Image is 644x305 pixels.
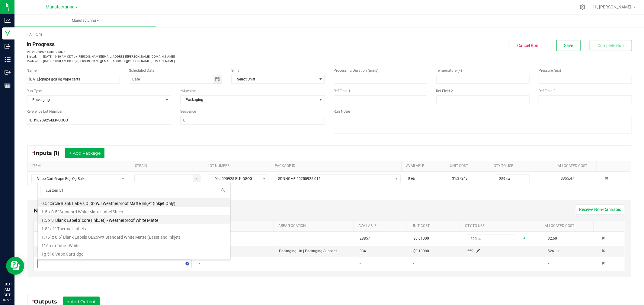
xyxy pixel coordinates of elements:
[182,89,196,93] span: Machine
[27,68,37,73] span: Name
[412,224,458,228] a: Unit CostSortable
[46,5,75,10] span: Manufacturing
[27,109,62,114] span: Reference Lot Number
[5,56,11,62] inline-svg: Inventory
[360,249,366,253] span: 834
[208,164,268,168] a: LOT NUMBERSortable
[5,17,11,24] inline-svg: Analytics
[450,164,486,168] a: Unit CostSortable
[199,261,200,266] span: -
[558,164,594,168] a: Allocated CostSortable
[27,54,325,59] p: [DATE] 10:30 AM CDT by [PERSON_NAME][EMAIL_ADDRESS][PERSON_NAME][DOMAIN_NAME]
[208,175,260,183] span: IDist-090925-BLK-GGOG
[14,14,156,27] a: Manufacturing
[31,174,127,183] span: NO DATA FOUND
[408,176,410,181] span: 0
[231,75,325,84] span: NO DATA FOUND
[6,257,24,275] iframe: Resource center
[334,89,351,93] span: Ref Field 1
[3,281,12,298] p: 10:31 AM CDT
[181,96,317,104] span: Packaging
[27,40,325,48] div: In Progress
[34,150,65,156] span: Inputs (1)
[213,75,222,83] span: Toggle calendar
[539,68,561,73] span: Pressure (psi)
[32,175,119,183] span: Vape Cart-Grape Goji Og-Bulk
[494,164,551,168] a: QTY TO USESortable
[129,68,154,73] span: Scheduled Date
[436,68,462,73] span: Temperature (F)
[199,224,271,228] a: LOT NUMBERSortable
[27,88,42,94] span: Run Type
[275,164,399,168] a: PACKAGE IDSortable
[27,32,43,36] a: < All Runs
[593,5,633,9] span: Hi, [PERSON_NAME]!
[545,224,591,228] a: Allocated CostSortable
[5,43,11,49] inline-svg: Inbound
[278,224,351,228] a: AREA/LOCATIONSortable
[5,82,11,88] inline-svg: Reports
[27,59,325,63] p: [DATE] 10:30 AM CDT by [PERSON_NAME][EMAIL_ADDRESS][PERSON_NAME][DOMAIN_NAME]
[276,174,401,183] span: NO DATA FOUND
[548,261,549,266] span: -
[598,43,624,48] span: Complete Run
[465,224,538,228] a: QTY TO USESortable
[34,298,63,305] span: Outputs
[406,164,443,168] a: AVAILABLESortable
[27,96,163,104] span: Packaging
[135,164,201,168] a: STRAINSortable
[334,109,351,114] span: Run Notes
[411,176,415,181] span: ea
[467,249,473,253] span: 259
[413,249,429,253] span: $0.10080
[548,236,557,241] span: $2.60
[590,40,632,51] button: Complete Run
[598,224,618,228] a: Sortable
[524,234,528,242] a: All
[232,75,317,83] span: Select Shift
[564,43,573,48] span: Save
[32,164,128,168] a: ITEMSortable
[65,148,104,158] button: + Add Package
[539,89,556,93] span: Ref Field 3
[517,43,538,48] span: Cancel Run
[279,249,338,253] span: Packaging - In | Packaging Supplies
[3,298,12,302] p: 09/26
[334,68,379,73] span: Processing Duration (mins)
[358,224,405,228] a: AVAILABLESortable
[27,59,43,63] span: Modified:
[548,249,559,253] span: $26.11
[278,177,321,181] span: SDNNCMF-20250925-015
[575,204,625,215] button: Receive Non-Cannabis
[561,176,574,181] span: $355.47
[556,40,581,51] button: Save
[413,236,429,241] span: $0.01000
[602,164,624,168] a: Sortable
[360,261,360,266] span: -
[14,18,156,23] span: Manufacturing
[579,4,586,10] div: Manage settings
[5,30,11,36] inline-svg: Manufacturing
[452,176,468,181] span: $1.37248
[27,50,325,54] p: MP-20250926153039-6875
[34,207,101,214] span: Non-Cannabis Inputs (3)
[360,236,370,241] span: 28857
[27,54,43,59] span: Started:
[231,68,239,73] span: Shift
[413,261,414,266] span: -
[508,40,547,51] button: Cancel Run
[129,75,213,83] input: Date
[180,109,196,114] span: Sequence
[5,69,11,75] inline-svg: Outbound
[436,89,453,93] span: Ref Field 2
